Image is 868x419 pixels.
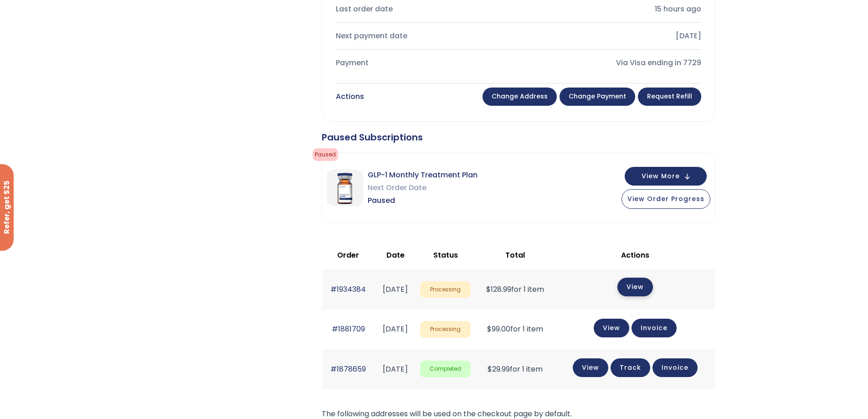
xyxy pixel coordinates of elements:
[475,310,555,349] td: for 1 item
[486,284,511,295] span: 128.99
[383,284,408,295] time: [DATE]
[313,148,338,161] span: Paused
[487,324,492,334] span: $
[625,167,707,186] button: View More
[526,57,701,69] div: Via Visa ending in 7729
[621,250,649,260] span: Actions
[526,3,701,16] div: 15 hours ago
[594,319,629,337] a: View
[560,88,635,106] a: Change payment
[486,284,491,295] span: $
[386,250,405,260] span: Date
[383,324,408,334] time: [DATE]
[336,57,511,69] div: Payment
[336,90,364,103] div: Actions
[621,189,710,209] button: View Order Progress
[505,250,525,260] span: Total
[368,181,478,194] span: Next Order Date
[475,349,555,389] td: for 1 item
[336,3,511,16] div: Last order date
[368,169,478,181] span: GLP-1 Monthly Treatment Plan
[488,364,492,374] span: $
[330,284,366,295] a: #1934384
[611,358,650,377] a: Track
[420,361,470,378] span: Completed
[627,194,704,203] span: View Order Progress
[330,364,366,374] a: #1878659
[488,364,510,374] span: 29.99
[332,324,365,334] a: #1881709
[632,319,677,337] a: Invoice
[383,364,408,374] time: [DATE]
[642,173,680,179] span: View More
[433,250,458,260] span: Status
[487,324,510,334] span: 99.00
[420,281,470,298] span: Processing
[368,194,478,207] span: Paused
[638,88,701,106] a: Request Refill
[483,88,557,106] a: Change address
[337,250,359,260] span: Order
[526,30,701,42] div: [DATE]
[573,358,608,377] a: View
[652,358,698,377] a: Invoice
[327,170,363,206] img: GLP-1 Monthly Treatment Plan
[322,131,715,144] div: Paused Subscriptions
[475,269,555,309] td: for 1 item
[420,321,470,338] span: Processing
[617,278,653,296] a: View
[336,30,511,42] div: Next payment date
